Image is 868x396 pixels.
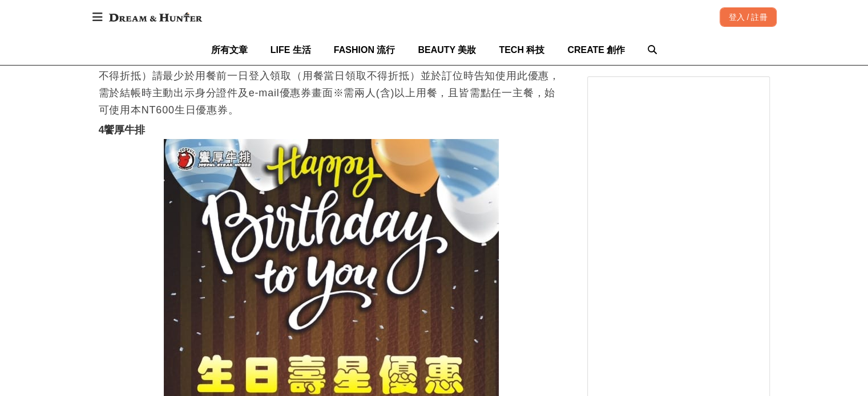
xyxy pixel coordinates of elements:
[271,35,311,65] a: LIFE 生活
[334,35,395,65] a: FASHION 流行
[99,50,564,119] p: 登入官網填寫資訊，即可獲取e-mail寄送「NT600壽星餐飲優惠券」限當月份壽星折抵（特殊節日不得折抵）請最少於用餐前一日登入領取（用餐當日領取不得折抵）並於訂位時告知使用此優惠，需於結帳時主...
[334,45,395,55] span: FASHION 流行
[720,7,777,27] div: 登入 / 註冊
[499,35,544,65] a: TECH 科技
[271,45,311,55] span: LIFE 生活
[567,45,625,55] span: CREATE 創作
[567,35,625,65] a: CREATE 創作
[211,35,248,65] a: 所有文章
[499,45,544,55] span: TECH 科技
[211,45,248,55] span: 所有文章
[103,7,208,27] img: Dream & Hunter
[418,45,476,55] span: BEAUTY 美妝
[418,35,476,65] a: BEAUTY 美妝
[99,124,145,136] strong: 4饗厚牛排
